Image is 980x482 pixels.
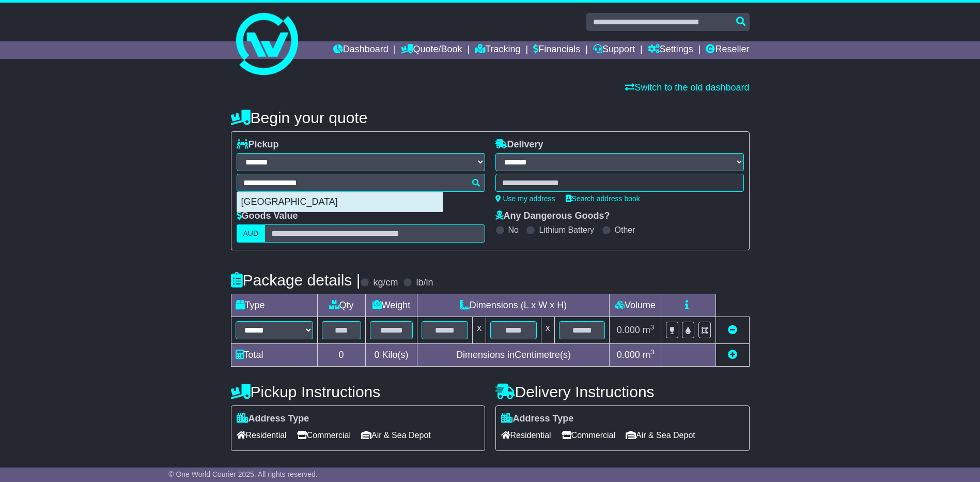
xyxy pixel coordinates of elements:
[237,427,287,443] span: Residential
[650,348,655,356] sup: 3
[593,41,635,59] a: Support
[365,294,417,317] td: Weight
[508,225,519,235] label: No
[501,413,574,425] label: Address Type
[473,317,486,344] td: x
[625,82,749,93] a: Switch to the old dashboard
[231,109,750,126] h4: Begin your quote
[615,225,635,235] label: Other
[617,325,640,335] span: 0.000
[417,344,610,367] td: Dimensions in Centimetre(s)
[650,323,655,331] sup: 3
[374,350,379,360] span: 0
[168,470,318,478] span: © One World Courier 2025. All rights reserved.
[648,41,693,59] a: Settings
[728,325,737,335] a: Remove this item
[365,344,417,367] td: Kilo(s)
[231,383,485,400] h4: Pickup Instructions
[417,294,610,317] td: Dimensions (L x W x H)
[231,294,317,317] td: Type
[237,139,279,150] label: Pickup
[237,413,309,425] label: Address Type
[495,210,610,222] label: Any Dangerous Goods?
[317,294,365,317] td: Qty
[231,272,361,289] h4: Package details |
[610,294,661,317] td: Volume
[539,225,594,235] label: Lithium Battery
[416,277,433,289] label: lb/in
[297,427,351,443] span: Commercial
[617,350,640,360] span: 0.000
[317,344,365,367] td: 0
[728,350,737,360] a: Add new item
[501,427,551,443] span: Residential
[495,194,555,203] a: Use my address
[541,317,554,344] td: x
[643,350,655,360] span: m
[237,224,266,243] label: AUD
[237,174,485,192] typeahead: Please provide city
[495,139,543,150] label: Delivery
[373,277,398,289] label: kg/cm
[401,41,462,59] a: Quote/Book
[495,383,750,400] h4: Delivery Instructions
[562,427,615,443] span: Commercial
[566,194,640,203] a: Search address book
[237,210,298,222] label: Goods Value
[475,41,520,59] a: Tracking
[231,344,317,367] td: Total
[643,325,655,335] span: m
[706,41,749,59] a: Reseller
[533,41,580,59] a: Financials
[626,427,695,443] span: Air & Sea Depot
[333,41,388,59] a: Dashboard
[237,192,443,212] div: [GEOGRAPHIC_DATA]
[361,427,431,443] span: Air & Sea Depot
